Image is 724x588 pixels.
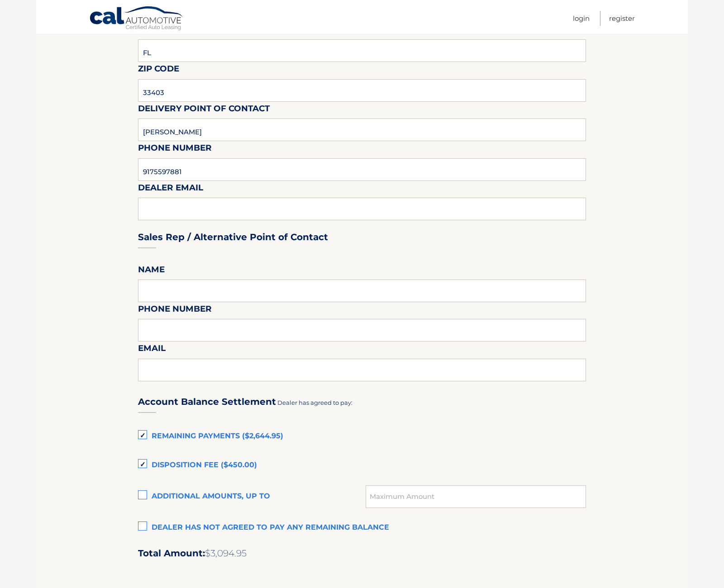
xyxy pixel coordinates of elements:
[138,263,165,280] label: Name
[573,11,590,26] a: Login
[138,427,586,446] label: Remaining Payments ($2,644.95)
[138,456,586,474] label: Disposition Fee ($450.00)
[366,485,586,508] input: Maximum Amount
[138,102,270,119] label: Delivery Point of Contact
[138,181,203,198] label: Dealer Email
[89,6,184,32] a: Cal Automotive
[138,62,179,79] label: Zip Code
[609,11,635,26] a: Register
[138,141,212,158] label: Phone Number
[138,488,366,506] label: Additional amounts, up to
[205,548,247,559] span: $3,094.95
[138,232,328,243] h3: Sales Rep / Alternative Point of Contact
[138,519,586,537] label: Dealer has not agreed to pay any remaining balance
[277,399,352,406] span: Dealer has agreed to pay:
[138,548,586,559] h2: Total Amount:
[138,302,212,319] label: Phone Number
[138,396,276,408] h3: Account Balance Settlement
[138,341,166,358] label: Email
